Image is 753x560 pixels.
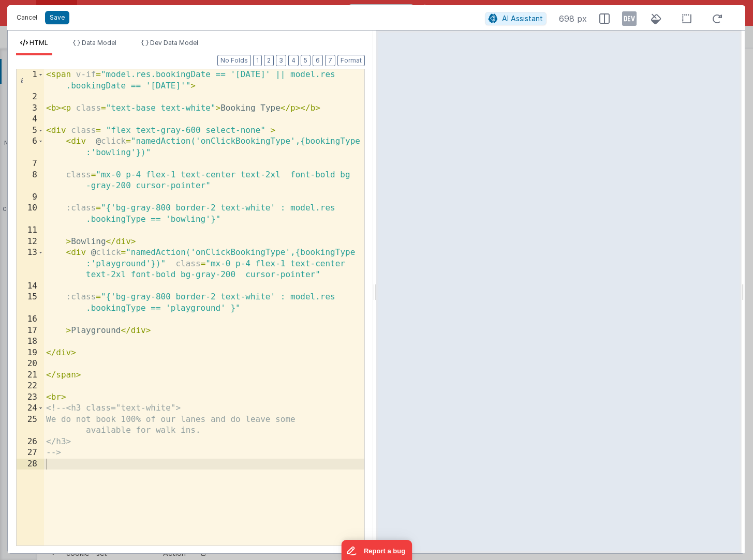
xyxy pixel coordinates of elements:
div: 10 [17,203,44,225]
div: 13 [17,247,44,281]
button: Format [337,55,365,66]
button: 2 [264,55,274,66]
div: 3 [17,103,44,114]
div: 1 [17,69,44,92]
span: Data Model [82,39,116,47]
span: HTML [29,39,48,47]
div: 24 [17,403,44,414]
div: 26 [17,436,44,448]
div: 19 [17,347,44,359]
button: 7 [325,55,335,66]
div: 8 [17,170,44,192]
div: 2 [17,92,44,103]
button: AI Assistant [485,12,547,25]
button: Cancel [11,10,42,25]
div: 16 [17,314,44,325]
button: Save [45,11,69,24]
div: 28 [17,459,44,470]
div: 7 [17,158,44,170]
span: Dev Data Model [150,39,198,47]
button: 5 [301,55,311,66]
div: 20 [17,358,44,370]
button: No Folds [217,55,251,66]
div: 15 [17,292,44,314]
div: 4 [17,114,44,125]
div: 18 [17,336,44,347]
div: 14 [17,281,44,292]
div: 21 [17,370,44,381]
span: AI Assistant [502,14,543,23]
button: 6 [313,55,323,66]
div: 27 [17,447,44,459]
div: 6 [17,136,44,158]
div: 5 [17,125,44,137]
button: 3 [276,55,286,66]
div: 25 [17,414,44,436]
div: 22 [17,381,44,392]
div: 17 [17,325,44,337]
div: 12 [17,236,44,248]
div: 11 [17,225,44,236]
button: 1 [253,55,262,66]
div: 23 [17,392,44,403]
button: 4 [288,55,299,66]
div: 9 [17,192,44,203]
span: 698 px [559,12,587,25]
